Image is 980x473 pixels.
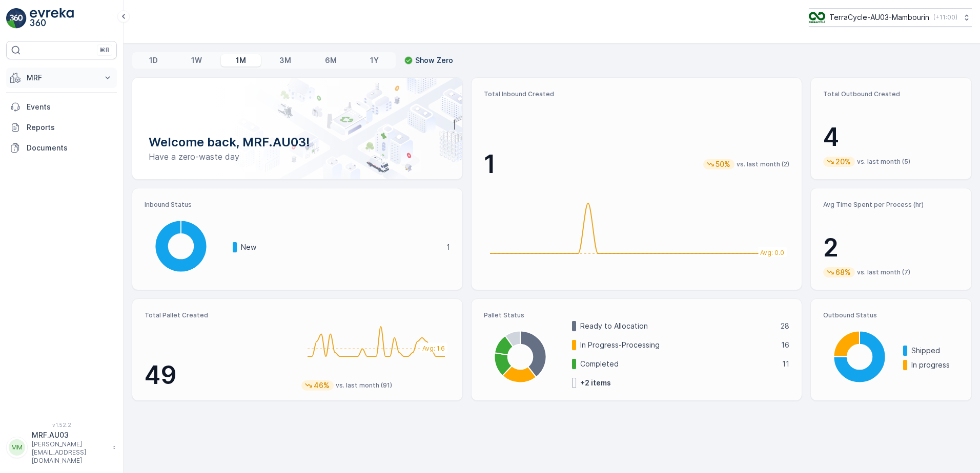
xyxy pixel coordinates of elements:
[32,440,108,465] p: [PERSON_NAME][EMAIL_ADDRESS][DOMAIN_NAME]
[6,430,117,465] button: MMMRF.AU03[PERSON_NAME][EMAIL_ADDRESS][DOMAIN_NAME]
[911,346,959,356] p: Shipped
[484,311,789,319] p: Pallet Status
[313,380,331,391] p: 46%
[336,381,392,390] p: vs. last month (91)
[325,55,337,66] p: 6M
[99,46,110,54] p: ⌘B
[27,102,113,112] p: Events
[829,12,929,23] p: TerraCycle-AU03-Mambourin
[714,159,731,169] p: 50%
[834,267,852,277] p: 68%
[823,201,959,209] p: Avg Time Spent per Process (hr)
[27,122,113,133] p: Reports
[737,160,789,168] p: vs. last month (2)
[823,90,959,98] p: Total Outbound Created
[149,134,446,150] p: Welcome back, MRF.AU03!
[6,97,117,117] a: Events
[933,13,957,21] p: ( +11:00 )
[823,232,959,263] p: 2
[781,321,789,331] p: 28
[580,378,611,388] p: + 2 items
[145,360,293,391] p: 49
[809,8,972,27] button: TerraCycle-AU03-Mambourin(+11:00)
[580,340,774,350] p: In Progress-Processing
[145,201,450,209] p: Inbound Status
[27,143,113,153] p: Documents
[149,150,446,163] p: Have a zero-waste day
[32,430,108,440] p: MRF.AU03
[30,8,74,29] img: logo_light-DOdMpM7g.png
[279,55,291,66] p: 3M
[149,55,158,66] p: 1D
[145,311,293,319] p: Total Pallet Created
[782,359,789,369] p: 11
[241,242,440,252] p: New
[6,138,117,158] a: Documents
[191,55,202,66] p: 1W
[580,359,775,369] p: Completed
[27,73,96,83] p: MRF
[370,55,379,66] p: 1Y
[580,321,774,331] p: Ready to Allocation
[781,340,789,350] p: 16
[6,68,117,88] button: MRF
[834,157,852,167] p: 20%
[823,122,959,153] p: 4
[809,12,825,23] img: image_D6FFc8H.png
[484,149,496,180] p: 1
[857,268,910,276] p: vs. last month (7)
[823,311,959,319] p: Outbound Status
[6,8,27,29] img: logo
[857,158,910,166] p: vs. last month (5)
[446,242,450,252] p: 1
[911,360,959,370] p: In progress
[6,422,117,428] span: v 1.52.2
[484,90,789,98] p: Total Inbound Created
[6,117,117,138] a: Reports
[9,439,25,456] div: MM
[415,55,453,66] p: Show Zero
[236,55,246,66] p: 1M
